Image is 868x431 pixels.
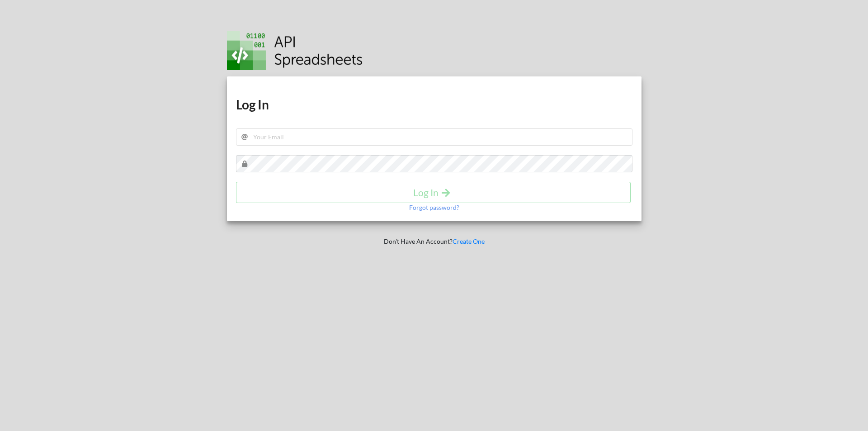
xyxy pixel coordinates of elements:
p: Forgot password? [409,203,459,212]
p: Don't Have An Account? [221,237,648,246]
input: Your Email [236,128,632,146]
img: Logo.png [227,31,363,70]
a: Create One [453,237,485,245]
h1: Log In [236,96,632,113]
